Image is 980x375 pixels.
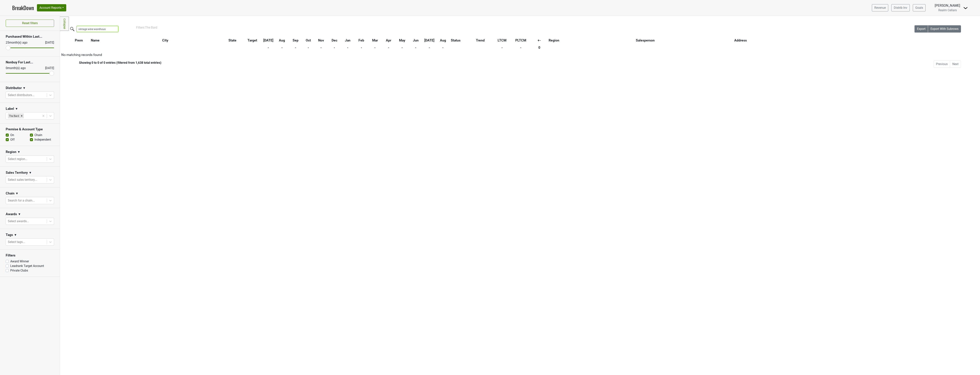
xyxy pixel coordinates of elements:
span: The Bard [145,26,157,29]
h3: Tags [6,233,13,237]
th: - [328,44,341,51]
h3: Nonbuy For Last... [6,60,54,64]
th: - [262,44,275,51]
div: Remove The Bard [20,113,24,118]
th: +-: activate to sort column descending [531,37,547,44]
span: Realm Cellars [938,8,957,12]
label: On [10,133,14,137]
span: ▼ [15,107,18,111]
th: State: activate to sort column ascending [227,37,243,44]
h3: Awards [6,212,17,216]
div: Showing 0 to 0 of 0 entries (filtered from 1,638 total entries) [60,61,161,64]
th: - [396,44,409,51]
div: Filters: [136,25,904,30]
h3: Premise & Account Type [6,127,54,131]
div: The Bard [8,113,20,118]
button: Reset filters [6,20,54,27]
div: 25 month(s) ago [6,40,36,45]
th: - [423,44,436,51]
span: ▼ [29,170,32,175]
label: Chain [34,133,42,137]
th: Target: activate to sort column ascending [243,37,261,44]
label: Off [10,137,15,142]
span: PLTCM [515,38,526,42]
th: Sep: activate to sort column ascending [289,37,302,44]
th: Oct: activate to sort column ascending [302,37,314,44]
span: Trend [476,38,485,42]
span: ▼ [17,150,20,154]
th: Aug: activate to sort column ascending [275,37,288,44]
span: +- [538,38,541,42]
th: - [409,44,422,51]
span: Prem [75,38,83,42]
h3: Distributor [6,86,22,90]
th: PLTCM: activate to sort column ascending [511,37,531,44]
button: Export [915,25,928,33]
h3: Filters [6,253,54,257]
label: Private Clubs [10,268,28,273]
th: - [341,44,354,51]
td: No matching records found [60,51,900,58]
div: 0 month(s) ago [6,66,36,70]
th: Jul: activate to sort column ascending [262,37,275,44]
th: Status: activate to sort column ascending [450,37,474,44]
th: Dec: activate to sort column ascending [328,37,341,44]
span: LTCM [498,38,506,42]
th: Feb: activate to sort column ascending [355,37,368,44]
th: May: activate to sort column ascending [396,37,409,44]
th: Apr: activate to sort column ascending [382,37,395,44]
th: Prem: activate to sort column ascending [74,37,89,44]
div: [DATE] [42,66,54,70]
th: - [494,44,510,51]
span: 0 [538,46,540,49]
th: - [511,44,531,51]
span: Target [247,38,257,42]
span: ▼ [18,212,21,217]
span: ▼ [15,191,18,196]
th: Trend: activate to sort column ascending [475,37,493,44]
span: Status [451,38,460,42]
a: Goals [913,4,926,11]
a: Collapse [60,17,69,31]
h3: Region [6,150,16,154]
th: Jan: activate to sort column ascending [341,37,354,44]
th: Name: activate to sort column ascending [90,37,161,44]
th: - [275,44,288,51]
th: - [436,44,449,51]
span: ▼ [14,233,17,237]
span: Export With Subrows [931,27,958,31]
div: [DATE] [42,40,54,45]
th: Aug: activate to sort column ascending [436,37,449,44]
img: Dropdown Menu [963,6,968,10]
span: ▼ [23,86,26,90]
a: Distrib Inv [891,4,910,11]
span: Name [91,38,100,42]
th: - [289,44,302,51]
label: Award Winner [10,259,29,264]
h3: Label [6,107,14,111]
span: Export [917,27,926,31]
th: Mar: activate to sort column ascending [368,37,381,44]
th: - [355,44,368,51]
th: Nov: activate to sort column ascending [314,37,328,44]
th: Jun: activate to sort column ascending [409,37,422,44]
th: Jul: activate to sort column ascending [423,37,436,44]
th: - [368,44,381,51]
th: - [314,44,328,51]
th: Address: activate to sort column ascending [733,37,900,44]
h3: Chain [6,191,14,195]
th: LTCM: activate to sort column ascending [494,37,510,44]
th: - [302,44,314,51]
div: [PERSON_NAME] [935,3,960,8]
label: Leadrank Target Account [10,264,44,268]
h3: Sales Territory [6,171,28,175]
th: Salesperson: activate to sort column ascending [635,37,733,44]
label: Independent [34,137,51,142]
a: Revenue [872,4,888,11]
button: Account Reports [37,4,66,11]
h3: Purchased Within Last... [6,35,54,39]
a: BreakDown [12,4,34,12]
button: Export With Subrows [928,25,961,33]
th: Region: activate to sort column ascending [548,37,634,44]
th: &nbsp;: activate to sort column ascending [60,37,73,44]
